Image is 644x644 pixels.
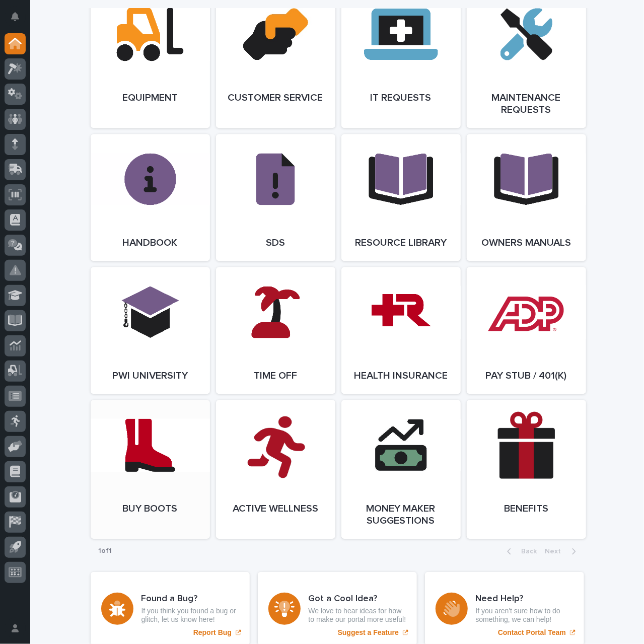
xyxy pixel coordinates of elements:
button: Back [499,547,541,556]
a: Owners Manuals [467,134,586,261]
a: Active Wellness [216,400,335,539]
a: Pay Stub / 401(k) [467,267,586,394]
h3: Got a Cool Idea? [309,594,406,605]
p: Contact Portal Team [498,628,566,637]
h3: Found a Bug? [141,594,239,605]
span: Back [516,548,537,555]
p: Report Bug [193,628,232,637]
p: If you think you found a bug or glitch, let us know here! [141,607,239,624]
a: PWI University [91,267,210,394]
a: SDS [216,134,335,261]
a: Health Insurance [341,267,461,394]
p: If you aren't sure how to do something, we can help! [476,607,574,624]
p: 1 of 1 [91,539,120,563]
button: Next [541,547,584,556]
p: Suggest a Feature [338,628,399,637]
p: We love to hear ideas for how to make our portal more useful! [309,607,406,624]
a: Money Maker Suggestions [341,400,461,539]
a: Resource Library [341,134,461,261]
a: Time Off [216,267,335,394]
div: Notifications [13,12,26,28]
a: Benefits [467,400,586,539]
span: Next [545,548,567,555]
a: Buy Boots [91,400,210,539]
a: Handbook [91,134,210,261]
h3: Need Help? [476,594,574,605]
button: Notifications [5,6,26,27]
